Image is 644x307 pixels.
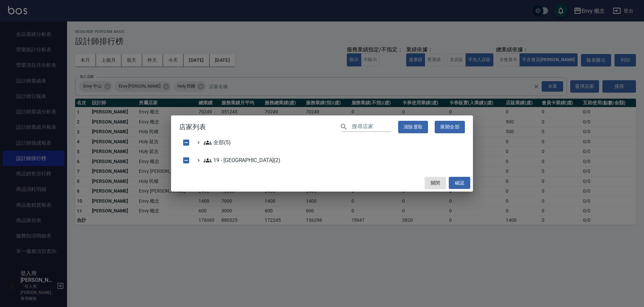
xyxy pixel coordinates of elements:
button: 清除選取 [398,121,428,133]
span: 全部(5) [204,139,231,147]
button: 展開全部 [435,121,465,133]
span: 19 - [GEOGRAPHIC_DATA](2) [204,156,280,164]
button: 確認 [449,177,470,189]
h2: 店家列表 [171,115,473,139]
button: 關閉 [425,177,446,189]
input: 搜尋店家 [352,122,391,132]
